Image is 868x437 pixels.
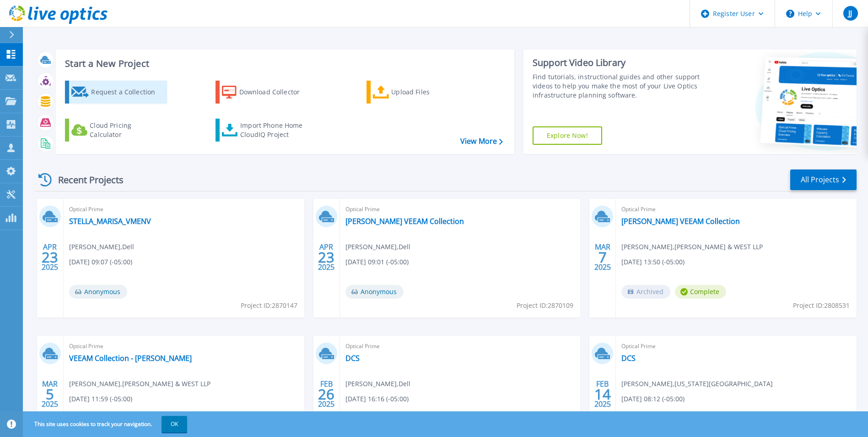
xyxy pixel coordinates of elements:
[345,242,410,252] span: [PERSON_NAME] , Dell
[790,169,857,190] a: All Projects
[793,300,850,311] span: Project ID: 2808531
[35,169,136,191] div: Recent Projects
[69,204,299,214] span: Optical Prime
[675,285,726,299] span: Complete
[621,217,740,226] a: [PERSON_NAME] VEEAM Collection
[69,285,127,299] span: Anonymous
[241,300,297,311] span: Project ID: 2870147
[239,83,313,101] div: Download Collector
[594,240,611,274] div: MAR 2025
[25,416,187,432] span: This site uses cookies to track your navigation.
[345,394,409,404] span: [DATE] 16:16 (-05:00)
[240,121,312,139] div: Import Phone Home CloudIQ Project
[621,257,685,267] span: [DATE] 13:50 (-05:00)
[598,253,607,261] span: 7
[460,137,503,146] a: View More
[367,81,469,104] a: Upload Files
[318,253,334,261] span: 23
[345,204,575,214] span: Optical Prime
[345,257,409,267] span: [DATE] 09:01 (-05:00)
[533,72,702,100] div: Find tutorials, instructional guides and other support videos to help you make the most of your L...
[216,81,318,104] a: Download Collector
[345,285,404,299] span: Anonymous
[69,354,192,363] a: VEEAM Collection - [PERSON_NAME]
[69,394,132,404] span: [DATE] 11:59 (-05:00)
[391,83,464,101] div: Upload Files
[42,253,58,261] span: 23
[533,126,602,145] a: Explore Now!
[318,377,335,411] div: FEB 2025
[90,121,163,139] div: Cloud Pricing Calculator
[345,341,575,351] span: Optical Prime
[621,285,670,299] span: Archived
[65,119,167,142] a: Cloud Pricing Calculator
[594,377,611,411] div: FEB 2025
[69,257,132,267] span: [DATE] 09:07 (-05:00)
[621,341,851,351] span: Optical Prime
[517,300,573,311] span: Project ID: 2870109
[65,81,167,104] a: Request a Collection
[318,240,335,274] div: APR 2025
[65,59,502,69] h3: Start a New Project
[621,379,773,389] span: [PERSON_NAME] , [US_STATE][GEOGRAPHIC_DATA]
[91,83,164,101] div: Request a Collection
[69,242,134,252] span: [PERSON_NAME] , Dell
[41,377,59,411] div: MAR 2025
[848,10,852,17] span: JJ
[621,242,763,252] span: [PERSON_NAME] , [PERSON_NAME] & WEST LLP
[162,416,187,432] button: OK
[46,390,54,398] span: 5
[345,217,464,226] a: [PERSON_NAME] VEEAM Collection
[41,240,59,274] div: APR 2025
[345,354,360,363] a: DCS
[318,390,334,398] span: 26
[621,394,685,404] span: [DATE] 08:12 (-05:00)
[69,217,151,226] a: STELLA_MARISA_VMENV
[621,204,851,214] span: Optical Prime
[621,354,636,363] a: DCS
[69,379,210,389] span: [PERSON_NAME] , [PERSON_NAME] & WEST LLP
[69,341,299,351] span: Optical Prime
[533,57,702,69] div: Support Video Library
[345,379,410,389] span: [PERSON_NAME] , Dell
[594,390,611,398] span: 14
